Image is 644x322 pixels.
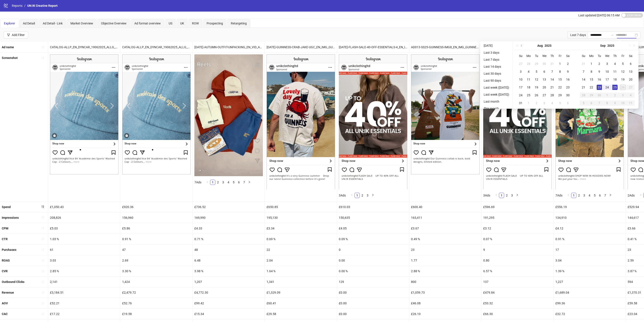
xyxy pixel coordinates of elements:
[533,60,540,68] td: 2025-07-29
[548,76,556,83] td: 2025-08-14
[565,93,570,98] div: 30
[526,100,531,106] div: 1
[598,193,602,198] a: 6
[548,83,556,91] td: 2025-08-21
[556,91,564,99] td: 2025-08-29
[517,52,525,60] th: Su
[518,69,523,74] div: 3
[525,76,533,83] td: 2025-08-11
[542,100,547,106] div: 3
[247,180,252,185] li: Next Page
[608,193,613,198] li: Next Page
[41,216,44,219] span: sort-ascending
[564,68,572,76] td: 2025-08-09
[226,180,231,185] a: 4
[483,54,552,189] img: Screenshot 120232706362440356
[548,68,556,76] td: 2025-08-07
[607,41,614,50] button: Choose a year
[192,22,199,25] span: ROW
[236,180,241,185] li: 6
[587,76,595,83] td: 2025-09-15
[540,76,548,83] td: 2025-08-13
[495,194,498,196] span: left
[557,93,563,98] div: 29
[556,99,564,107] td: 2025-09-05
[548,52,556,60] th: Th
[215,180,221,185] li: 2
[595,91,603,99] td: 2025-09-30
[550,61,555,66] div: 31
[48,42,120,52] div: CATALOG-ALLP_EN_DYNCAR_19062025_ALLG_CC_SC3_None_PRO_
[534,77,539,82] div: 12
[526,69,531,74] div: 4
[504,193,509,198] a: 2
[564,99,572,107] td: 2025-09-06
[587,193,592,198] li: 4
[50,54,118,174] img: Screenshot 120226629577430356
[611,60,619,68] td: 2025-09-04
[43,22,63,25] span: Ad Detail - Link
[540,91,548,99] td: 2025-08-27
[540,99,548,107] td: 2025-09-03
[482,78,511,83] li: Last 90 days
[236,180,241,185] a: 6
[557,69,563,74] div: 8
[587,91,595,99] td: 2025-09-29
[612,85,618,90] div: 25
[482,71,511,76] li: Last 30 days
[193,42,265,52] div: [DATE]-AUTUMN-OUTFIT-UNPACKING_EN_VID_ALL_CP_11092025_ALLG_CC_SC3_None__
[540,52,548,60] th: We
[482,50,511,55] li: Last 3 days
[41,205,44,208] span: sort-descending
[517,83,525,91] td: 2025-08-17
[7,33,10,36] span: filter
[611,99,619,107] td: 2025-10-09
[565,77,570,82] div: 16
[533,91,540,99] td: 2025-08-26
[605,85,610,90] div: 24
[597,193,603,198] li: 6
[597,100,602,106] div: 7
[603,83,611,91] td: 2025-09-24
[587,193,592,198] a: 4
[482,64,511,69] li: Last 14 days
[550,100,555,106] div: 4
[627,76,635,83] td: 2025-09-20
[517,76,525,83] td: 2025-08-10
[351,194,353,196] span: left
[210,180,215,185] li: 1
[565,100,570,106] div: 6
[221,180,226,185] a: 3
[581,85,586,90] div: 21
[515,193,520,198] button: right
[605,69,610,74] div: 10
[482,43,511,48] li: [DATE]
[597,77,602,82] div: 16
[580,68,587,76] td: 2025-09-07
[605,93,610,98] div: 1
[41,291,44,294] span: sort-ascending
[216,180,220,185] a: 2
[580,91,587,99] td: 2025-09-28
[482,92,511,97] li: Last week ([DATE])
[628,93,633,98] div: 4
[534,69,539,74] div: 5
[619,60,627,68] td: 2025-09-05
[550,85,555,90] div: 21
[605,100,610,106] div: 8
[41,312,44,315] span: sort-ascending
[571,193,576,198] li: 1
[180,22,184,25] span: UK
[517,91,525,99] td: 2025-08-24
[612,93,618,98] div: 2
[526,93,531,98] div: 25
[628,69,633,74] div: 13
[12,33,25,37] div: Add Filter
[41,248,44,251] span: sort-ascending
[595,99,603,107] td: 2025-10-07
[564,60,572,68] td: 2025-08-02
[242,180,247,185] a: 7
[581,77,586,82] div: 14
[587,83,595,91] td: 2025-09-22
[557,61,563,66] div: 1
